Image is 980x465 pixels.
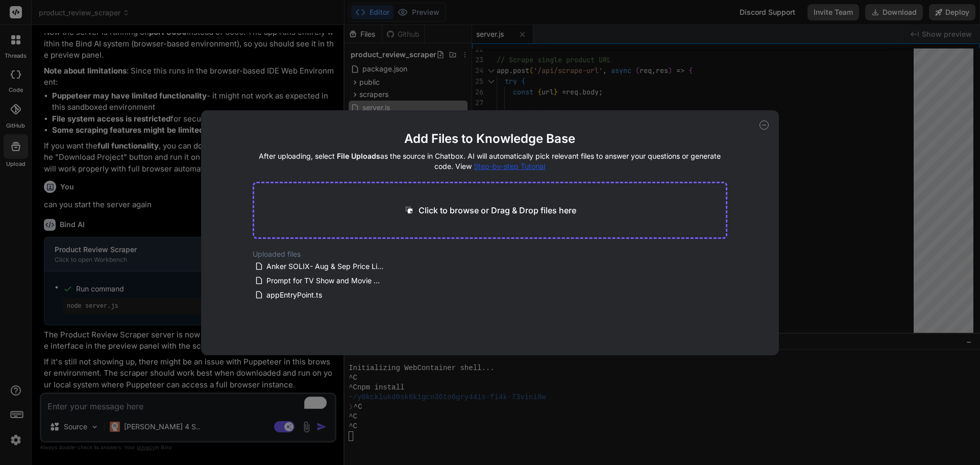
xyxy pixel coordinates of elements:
[419,204,576,216] p: Click to browse or Drag & Drop files here
[265,275,386,287] span: Prompt for TV Show and Movie Discovery App.md
[253,151,728,172] h4: After uploading, select as the source in Chatbox. AI will automatically pick relevant files to an...
[337,152,380,160] span: File Uploads
[253,131,728,147] h2: Add Files to Knowledge Base
[474,162,545,170] span: Step-by-step Tutorial
[253,249,728,259] h2: Uploaded files
[265,289,323,301] span: appEntryPoint.ts
[265,260,386,273] span: Anker SOLIX- Aug & Sep Price List .xlsx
